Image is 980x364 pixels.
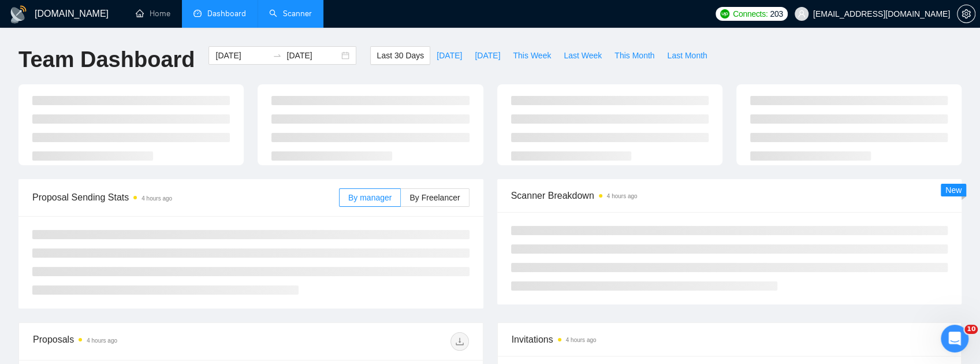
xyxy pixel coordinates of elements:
span: user [798,10,806,18]
button: Last 30 Days [370,46,430,65]
a: homeHome [136,9,170,18]
span: to [273,51,282,60]
span: Last Week [564,49,602,62]
button: [DATE] [468,46,506,65]
h1: Team Dashboard [18,46,195,73]
span: By Freelancer [409,193,460,202]
span: setting [957,9,975,18]
span: Last Month [667,49,707,62]
span: [DATE] [475,49,500,62]
span: 203 [770,8,782,20]
input: End date [286,49,339,62]
button: setting [957,5,975,23]
span: This Week [513,49,551,62]
span: [DATE] [437,49,462,62]
time: 4 hours ago [141,195,172,202]
img: upwork-logo.png [720,9,729,18]
span: This Month [614,49,654,62]
time: 4 hours ago [607,193,638,199]
button: Last Month [661,46,713,65]
span: Dashboard [207,9,246,18]
time: 4 hours ago [566,337,597,343]
span: 10 [964,325,978,334]
iframe: Intercom live chat [941,325,968,352]
span: Last 30 Days [377,49,424,62]
span: Connects: [733,8,767,20]
span: Proposal Sending Stats [32,190,339,205]
a: setting [957,9,975,18]
button: This Week [506,46,557,65]
span: New [945,185,962,195]
img: logo [9,5,28,24]
a: searchScanner [269,9,312,18]
button: This Month [608,46,661,65]
span: Invitations [512,332,948,347]
div: Proposals [33,332,251,351]
span: dashboard [193,9,202,17]
input: Start date [215,49,268,62]
time: 4 hours ago [87,337,117,344]
span: swap-right [273,51,282,60]
button: Last Week [557,46,608,65]
button: [DATE] [430,46,468,65]
span: Scanner Breakdown [511,188,948,203]
span: By manager [348,193,392,202]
